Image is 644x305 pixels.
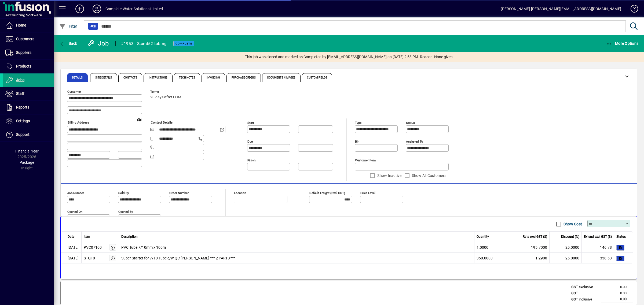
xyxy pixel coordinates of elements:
span: Purchase Orders [232,76,256,79]
app-page-header-button: Back [54,39,83,48]
span: Status [616,234,626,239]
a: Staff [3,87,54,101]
a: Settings [3,114,54,128]
a: Knowledge Base [627,1,637,18]
span: Products [16,64,31,68]
td: 350.0000 [474,253,517,263]
span: Description [121,234,138,239]
label: Show Cost [562,221,582,227]
span: Date [68,234,74,239]
span: Site Details [95,76,112,79]
button: Profile [88,4,105,14]
mat-label: Sold by [118,191,129,195]
span: Reports [16,105,29,109]
div: Complete Water Solutions Limited [105,5,163,13]
mat-label: Default Freight (excl GST) [309,191,345,195]
span: Details [72,76,83,79]
a: Customers [3,32,54,46]
td: GST [569,290,601,296]
mat-label: Job number [67,191,84,195]
span: Reason: None given [420,54,453,60]
mat-label: Finish [247,158,255,162]
a: View on map [135,115,144,124]
mat-label: Location [234,191,246,195]
td: Super Starter for 7/10 Tube c/w QC [PERSON_NAME] *** 2 PARTS *** [119,253,475,263]
span: Item [84,234,90,239]
mat-label: Bin [355,140,359,143]
a: Products [3,60,54,73]
span: Customers [16,37,34,41]
div: PVC07100 [84,245,102,250]
span: Support [16,132,30,137]
div: [PERSON_NAME] [PERSON_NAME][EMAIL_ADDRESS][DOMAIN_NAME] [501,5,621,13]
div: Job [87,39,110,48]
button: More Options [605,39,640,48]
span: Job [90,24,96,29]
span: Jobs [16,78,24,82]
span: Documents / Images [267,76,296,79]
td: 146.78 [582,242,614,253]
td: 338.63 [582,253,614,263]
td: [DATE] [61,242,82,253]
span: Settings [16,119,30,123]
span: Tech Notes [179,76,195,79]
a: Support [3,128,54,142]
mat-label: Customer Item [355,158,376,162]
div: #1953 - Stand52 tubing [121,39,167,48]
td: GST inclusive [569,296,601,303]
span: Staff [16,91,24,96]
a: Home [3,19,54,32]
mat-label: Opened On [67,210,82,214]
span: Filter [59,24,77,28]
button: Filter [58,21,79,31]
mat-label: Opened by [118,210,133,214]
mat-label: Price Level [360,191,375,195]
td: 1.0000 [474,242,517,253]
mat-label: Status [406,121,415,125]
span: Complete [175,42,192,45]
span: Home [16,23,26,27]
span: Financial Year [15,149,39,153]
td: [DATE] [61,253,82,263]
span: Terms [150,90,182,94]
td: 25.0000 [550,242,582,253]
span: Invoicing [207,76,220,79]
mat-label: Customer [67,90,81,94]
span: Quantity [477,234,489,239]
mat-label: Due [247,140,253,143]
td: 195.7000 [517,242,550,253]
span: Discount (%) [561,234,579,239]
span: Extend excl GST ($) [584,234,612,239]
td: PVC Tube 7/10mm x 100m [119,242,475,253]
span: Instructions [149,76,167,79]
span: Rate excl GST ($) [523,234,547,239]
a: Reports [3,101,54,114]
span: 20 days after EOM [150,95,181,99]
a: Suppliers [3,46,54,59]
span: This job was closed and marked as Completed by [EMAIL_ADDRESS][DOMAIN_NAME] on [DATE] 2:58 PM. [245,54,419,60]
button: Add [71,4,88,14]
td: 25.0000 [550,253,582,263]
mat-label: Order number [169,191,189,195]
span: Package [20,160,34,165]
td: 1.2900 [517,253,550,263]
mat-label: Assigned to [406,140,423,143]
button: Back [58,39,79,48]
mat-label: Type [355,121,361,125]
td: 0.00 [601,290,633,296]
span: Custom Fields [307,76,327,79]
span: Suppliers [16,50,31,55]
span: Back [59,41,77,46]
div: STQ10 [84,255,95,261]
span: More Options [606,41,639,46]
td: 0.00 [601,296,633,303]
span: Contacts [123,76,137,79]
mat-label: Start [247,121,254,125]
